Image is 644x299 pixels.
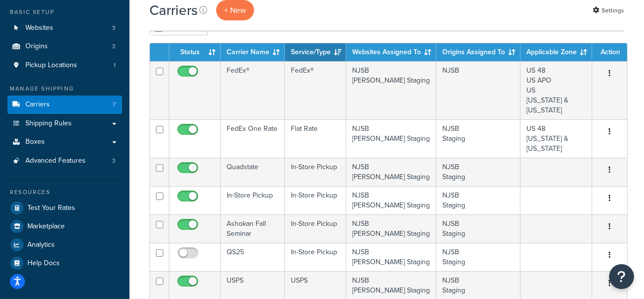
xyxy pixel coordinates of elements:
[436,186,520,214] td: NJSB Staging
[592,43,627,61] th: Action
[27,204,75,212] span: Test Your Rates
[7,133,122,151] a: Boxes
[7,56,122,75] a: Pickup Locations 1
[7,96,122,114] a: Carriers 7
[346,158,436,186] td: NJSB [PERSON_NAME] Staging
[27,241,55,249] span: Analytics
[346,186,436,214] td: NJSB [PERSON_NAME] Staging
[7,236,122,254] a: Analytics
[436,214,520,243] td: NJSB Staging
[7,152,122,170] li: Advanced Features
[27,222,65,231] span: Marketplace
[7,114,122,133] a: Shipping Rules
[7,199,122,217] a: Test Your Rates
[346,243,436,271] td: NJSB [PERSON_NAME] Staging
[113,100,116,109] span: 7
[25,100,50,109] span: Carriers
[221,61,285,119] td: FedEx®
[285,61,346,119] td: FedEx®
[112,24,116,32] span: 3
[285,214,346,243] td: In-Store Pickup
[7,19,122,37] li: Websites
[346,61,436,119] td: NJSB [PERSON_NAME] Staging
[7,8,122,16] div: Basic Setup
[25,157,86,165] span: Advanced Features
[7,152,122,170] a: Advanced Features 3
[520,61,592,119] td: US 48 US APO US [US_STATE] & [US_STATE]
[7,37,122,56] a: Origins 3
[520,119,592,158] td: US 48 [US_STATE] & [US_STATE]
[221,158,285,186] td: Quadstate
[436,61,520,119] td: NJSB
[149,0,198,20] h1: Carriers
[25,24,53,32] span: Websites
[114,61,116,70] span: 1
[346,214,436,243] td: NJSB [PERSON_NAME] Staging
[7,19,122,37] a: Websites 3
[7,56,122,75] li: Pickup Locations
[7,217,122,235] a: Marketplace
[25,119,72,128] span: Shipping Rules
[285,158,346,186] td: In-Store Pickup
[609,264,634,289] button: Open Resource Center
[7,85,122,93] div: Manage Shipping
[7,188,122,197] div: Resources
[112,42,116,51] span: 3
[169,43,221,61] th: Status: activate to sort column ascending
[346,43,436,61] th: Websites Assigned To: activate to sort column ascending
[221,119,285,158] td: FedEx One Rate
[285,119,346,158] td: Flat Rate
[221,243,285,271] td: QS25
[520,43,592,61] th: Applicable Zone: activate to sort column ascending
[25,138,45,146] span: Boxes
[221,186,285,214] td: In-Store Pickup
[346,119,436,158] td: NJSB [PERSON_NAME] Staging
[221,43,285,61] th: Carrier Name: activate to sort column ascending
[221,214,285,243] td: Ashokan Fall Seminar
[285,186,346,214] td: In-Store Pickup
[436,119,520,158] td: NJSB Staging
[25,42,48,51] span: Origins
[7,254,122,272] a: Help Docs
[7,37,122,56] li: Origins
[436,158,520,186] td: NJSB Staging
[285,243,346,271] td: In-Store Pickup
[285,43,346,61] th: Service/Type: activate to sort column descending
[27,259,60,268] span: Help Docs
[436,243,520,271] td: NJSB Staging
[112,157,116,165] span: 3
[436,43,520,61] th: Origins Assigned To: activate to sort column ascending
[7,96,122,114] li: Carriers
[593,3,624,17] a: Settings
[25,61,77,70] span: Pickup Locations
